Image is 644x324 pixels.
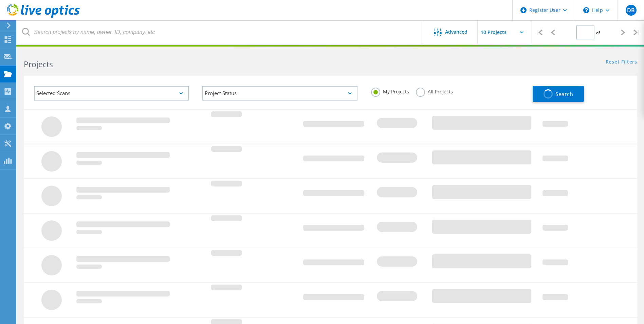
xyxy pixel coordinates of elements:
[596,30,600,36] span: of
[371,88,409,94] label: My Projects
[416,88,453,94] label: All Projects
[532,20,546,44] div: |
[202,86,357,101] div: Project Status
[583,7,589,13] svg: \n
[445,30,467,34] span: Advanced
[606,59,637,65] a: Reset Filters
[24,59,53,70] b: Projects
[7,14,80,19] a: Live Optics Dashboard
[630,20,644,44] div: |
[555,90,573,98] span: Search
[627,7,635,13] span: DB
[34,86,189,101] div: Selected Scans
[17,20,424,44] input: Search projects by name, owner, ID, company, etc
[533,86,584,102] button: Search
